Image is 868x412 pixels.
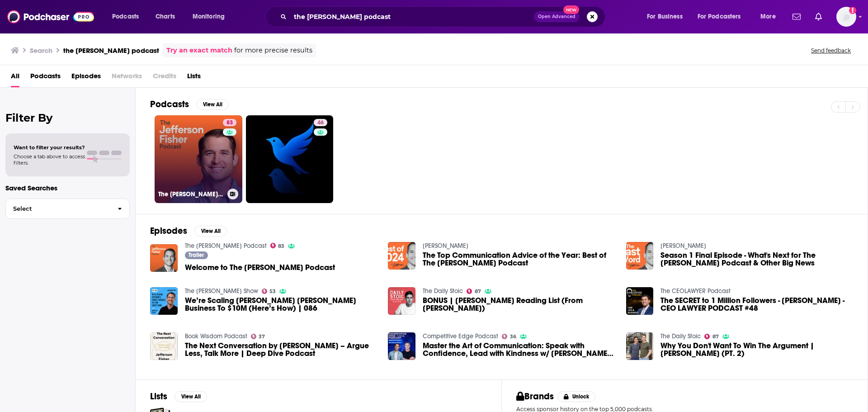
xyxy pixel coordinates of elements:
button: open menu [692,9,754,24]
a: Show notifications dropdown [811,9,826,24]
span: for more precise results [234,45,312,56]
span: The SECRET to 1 Million Followers - [PERSON_NAME] - CEO LAWYER PODCAST #48 [660,297,853,312]
span: Open Advanced [538,14,576,19]
button: View All [194,226,227,237]
h2: Brands [516,391,554,402]
span: Trailer [189,252,204,258]
button: Send feedback [808,47,854,54]
span: 87 [712,335,719,339]
a: The Top Communication Advice of the Year: Best of The Jefferson Fisher Podcast [423,251,615,267]
span: For Podcasters [698,10,741,23]
img: The SECRET to 1 Million Followers - Jefferson Fisher - CEO LAWYER PODCAST #48 [626,287,654,315]
button: open menu [106,9,151,24]
button: open menu [641,9,694,24]
img: Podchaser - Follow, Share and Rate Podcasts [7,8,94,25]
button: View All [175,391,207,402]
a: 46 [246,115,334,203]
span: We’re Scaling [PERSON_NAME] [PERSON_NAME] Business To $10M (Here’s How) | 086 [185,297,377,312]
span: Credits [153,69,176,87]
span: Networks [112,69,142,87]
a: All [11,69,19,87]
img: User Profile [836,7,856,27]
span: Charts [156,10,175,23]
img: Welcome to The Jefferson Fisher Podcast [150,244,178,272]
span: New [563,5,580,14]
a: 36 [502,334,516,339]
a: The Daily Stoic [660,332,701,340]
input: Search podcasts, credits, & more... [290,9,534,24]
a: The Next Conversation by Jefferson Fisher – Argue Less, Talk More | Deep Dive Podcast [185,342,377,357]
a: EpisodesView All [150,225,227,237]
a: Charts [150,9,180,24]
a: Master the Art of Communication: Speak with Confidence, Lead with Kindness w/ Jefferson Fisher : ... [423,342,615,357]
img: Why You Don't Want To Win The Argument | Jefferson Fisher (PT. 2) [626,332,654,360]
span: Welcome to The [PERSON_NAME] Podcast [185,264,335,271]
span: Why You Don't Want To Win The Argument | [PERSON_NAME] (PT. 2) [660,342,853,357]
a: 83 [270,243,285,248]
a: Jefferson Fisher [660,242,706,250]
span: The Next Conversation by [PERSON_NAME] – Argue Less, Talk More | Deep Dive Podcast [185,342,377,357]
a: Episodes [71,69,101,87]
h2: Lists [150,391,167,402]
span: Season 1 Final Episode - What's Next for The [PERSON_NAME] Podcast & Other Big News [660,251,853,267]
span: Select [6,206,110,212]
button: Unlock [557,391,596,402]
a: The SECRET to 1 Million Followers - Jefferson Fisher - CEO LAWYER PODCAST #48 [660,297,853,312]
a: BONUS | Jefferson Fisher's Reading List (From Ryan Holiday) [423,297,615,312]
a: Podcasts [30,69,61,87]
span: Logged in as tessvanden [836,7,856,27]
img: BONUS | Jefferson Fisher's Reading List (From Ryan Holiday) [388,287,415,315]
span: BONUS | [PERSON_NAME] Reading List (From [PERSON_NAME]) [423,297,615,312]
a: 53 [262,289,276,294]
span: Choose a tab above to access filters. [14,153,85,166]
a: Jefferson Fisher [423,242,468,250]
span: 83 [226,118,233,128]
a: The CEOLAWYER Podcast [660,287,731,295]
a: 37 [251,334,265,339]
button: Select [5,199,130,219]
span: 37 [259,335,265,339]
img: We’re Scaling Jefferson’s Fisher’s Business To $10M (Here’s How) | 086 [150,287,178,315]
button: View All [196,99,229,110]
img: Season 1 Final Episode - What's Next for The Jefferson Fisher Podcast & Other Big News [626,242,654,270]
a: Show notifications dropdown [789,9,804,24]
h2: Episodes [150,225,187,237]
span: Podcasts [112,10,139,23]
a: Book Wisdom Podcast [185,332,247,340]
h2: Filter By [5,111,130,124]
span: For Business [647,10,683,23]
a: 87 [467,289,481,294]
a: We’re Scaling Jefferson’s Fisher’s Business To $10M (Here’s How) | 086 [185,297,377,312]
a: The Nathan Barry Show [185,287,258,295]
span: 46 [317,118,324,128]
a: ListsView All [150,391,207,402]
img: The Next Conversation by Jefferson Fisher – Argue Less, Talk More | Deep Dive Podcast [150,332,178,360]
a: Why You Don't Want To Win The Argument | Jefferson Fisher (PT. 2) [660,342,853,357]
span: More [760,10,776,23]
h2: Podcasts [150,99,189,110]
span: 87 [475,289,481,294]
a: 46 [314,119,327,126]
h3: the [PERSON_NAME] podcast [63,46,159,55]
a: 83The [PERSON_NAME] Podcast [155,115,242,203]
p: Saved Searches [5,184,130,192]
img: Master the Art of Communication: Speak with Confidence, Lead with Kindness w/ Jefferson Fisher : ... [388,332,415,360]
a: Competitive Edge Podcast [423,332,498,340]
img: The Top Communication Advice of the Year: Best of The Jefferson Fisher Podcast [388,242,415,270]
svg: Add a profile image [849,7,856,14]
a: Try an exact match [166,45,232,56]
button: Open AdvancedNew [534,11,580,22]
a: 83 [223,119,236,126]
a: Lists [187,69,201,87]
a: PodcastsView All [150,99,229,110]
a: The Daily Stoic [423,287,463,295]
button: open menu [186,9,236,24]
